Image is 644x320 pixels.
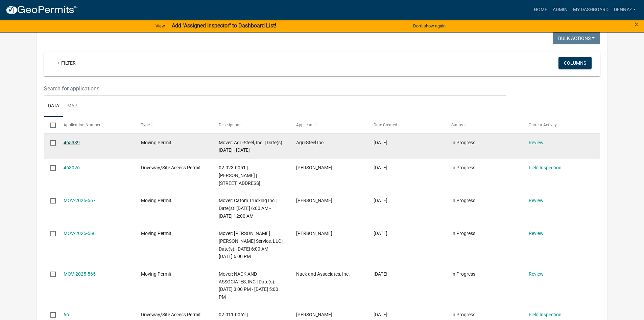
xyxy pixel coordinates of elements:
[141,271,171,277] span: Moving Permit
[374,231,387,236] span: 08/04/2025
[451,312,475,317] span: In Progress
[553,32,600,44] button: Bulk Actions
[64,231,96,236] a: MOV-2025-566
[141,165,201,170] span: Driveway/Site Access Permit
[635,20,639,29] span: ×
[570,3,611,16] a: My Dashboard
[57,117,135,133] datatable-header-cell: Application Number
[529,165,562,170] a: Field Inspection
[529,123,557,127] span: Current Activity
[64,198,96,203] a: MOV-2025-567
[451,271,475,277] span: In Progress
[63,95,81,117] a: Map
[219,271,278,300] span: Mover: NACK AND ASSOCIATES, INC | Date(s): 07/30/2025 3:00 PM - 08/02/2025 5:00 PM
[529,231,544,236] a: Review
[64,165,80,170] a: 463026
[410,20,448,31] button: Don't show again
[64,140,80,145] a: 465339
[141,140,171,145] span: Moving Permit
[451,140,475,145] span: In Progress
[635,20,639,28] button: Close
[451,198,475,203] span: In Progress
[374,123,397,127] span: Date Created
[135,117,212,133] datatable-header-cell: Type
[296,140,325,145] span: Agri-Steel Inc.
[529,140,544,145] a: Review
[52,57,81,69] a: + Filter
[64,312,69,317] a: 66
[451,165,475,170] span: In Progress
[141,312,201,317] span: Driveway/Site Access Permit
[522,117,600,133] datatable-header-cell: Current Activity
[374,312,387,317] span: 07/28/2025
[550,3,570,16] a: Admin
[64,123,100,127] span: Application Number
[558,57,592,69] button: Columns
[212,117,289,133] datatable-header-cell: Description
[141,123,150,127] span: Type
[611,3,639,16] a: dennyz
[445,117,522,133] datatable-header-cell: Status
[531,3,550,16] a: Home
[219,198,277,219] span: Mover: Catom Trucking Inc | Date(s): 08/12/2025 6:00 AM - 08/16/2025 12:00 AM
[290,117,367,133] datatable-header-cell: Applicant
[529,312,562,317] a: Field Inspection
[153,20,168,31] a: View
[219,123,239,127] span: Description
[141,231,171,236] span: Moving Permit
[44,95,63,117] a: Data
[64,271,96,277] a: MOV-2025-565
[374,140,387,145] span: 08/18/2025
[296,123,314,127] span: Applicant
[296,198,332,203] span: Sarah Willoughby
[296,271,350,277] span: Nack and Associates, Inc.
[141,198,171,203] span: Moving Permit
[367,117,445,133] datatable-header-cell: Date Created
[529,271,544,277] a: Review
[374,198,387,203] span: 08/12/2025
[219,140,283,153] span: Mover: Agri-Steel, Inc. | Date(s): 08/18/2025 - 08/25/2025
[219,165,260,186] span: 02.023.0051 | LOUCKS DENNIS | 56090 180TH ST, Austin , 55912
[374,165,387,170] span: 08/12/2025
[44,82,505,95] input: Search for applications
[296,312,332,317] span: APRIL GRABAU
[451,123,463,127] span: Status
[529,198,544,203] a: Review
[219,231,283,259] span: Mover: Meyerhofer Crane Service, LLC | Date(s): 08/06/2025 6:00 AM - 08/08/2025 6:00 PM
[296,231,332,236] span: Jason Ree
[451,231,475,236] span: In Progress
[374,271,387,277] span: 07/30/2025
[172,22,276,29] strong: Add "Assigned Inspector" to Dashboard List!
[44,117,57,133] datatable-header-cell: Select
[296,165,332,170] span: Rick Loucks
